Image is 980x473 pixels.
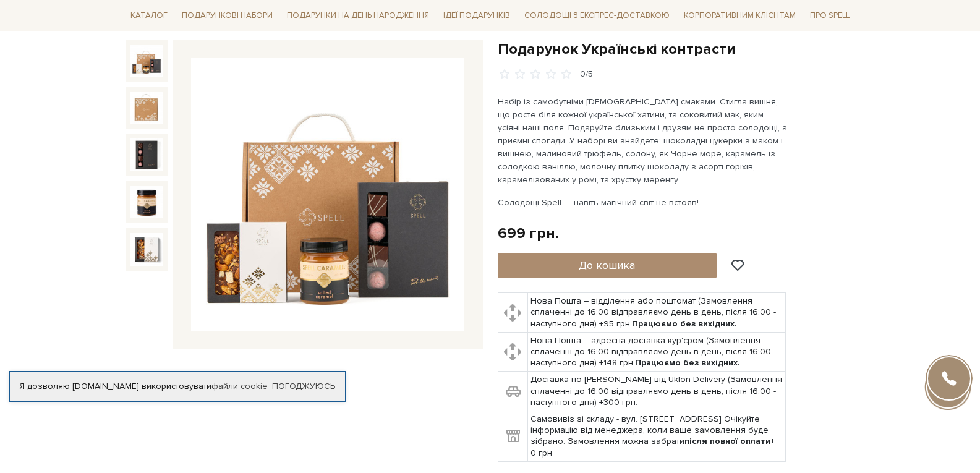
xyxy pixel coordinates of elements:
[527,411,785,462] td: Самовивіз зі складу - вул. [STREET_ADDRESS] Очікуйте інформацію від менеджера, коли ваше замовлен...
[130,233,163,265] img: Подарунок Українські контрасти
[805,6,854,25] span: Про Spell
[498,40,855,59] h1: Подарунок Українські контрасти
[191,58,464,331] img: Подарунок Українські контрасти
[130,92,163,124] img: Подарунок Українські контрасти
[519,5,675,26] a: Солодощі з експрес-доставкою
[498,224,559,243] div: 699 грн.
[498,253,717,278] button: До кошика
[177,6,278,25] span: Подарункові набори
[438,6,515,25] span: Ідеї подарунків
[580,69,593,80] div: 0/5
[498,95,788,186] p: Набір із самобутніми [DEMOGRAPHIC_DATA] смаками. Стигла вишня, що росте біля кожної української х...
[684,436,770,446] b: після повної оплати
[527,372,785,411] td: Доставка по [PERSON_NAME] від Uklon Delivery (Замовлення сплаченні до 16:00 відправляємо день в д...
[130,138,163,171] img: Подарунок Українські контрасти
[579,258,635,272] span: До кошика
[130,186,163,218] img: Подарунок Українські контрасти
[272,381,335,392] a: Погоджуюсь
[211,381,268,391] a: файли cookie
[632,318,737,329] b: Працюємо без вихідних.
[527,293,785,333] td: Нова Пошта – відділення або поштомат (Замовлення сплаченні до 16:00 відправляємо день в день, піс...
[635,357,740,368] b: Працюємо без вихідних.
[498,196,788,209] p: Солодощі Spell — навіть магічний світ не встояв!
[10,381,345,392] div: Я дозволяю [DOMAIN_NAME] використовувати
[527,332,785,372] td: Нова Пошта – адресна доставка кур'єром (Замовлення сплаченні до 16:00 відправляємо день в день, п...
[679,5,801,26] a: Корпоративним клієнтам
[130,45,163,77] img: Подарунок Українські контрасти
[126,6,173,25] span: Каталог
[282,6,434,25] span: Подарунки на День народження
